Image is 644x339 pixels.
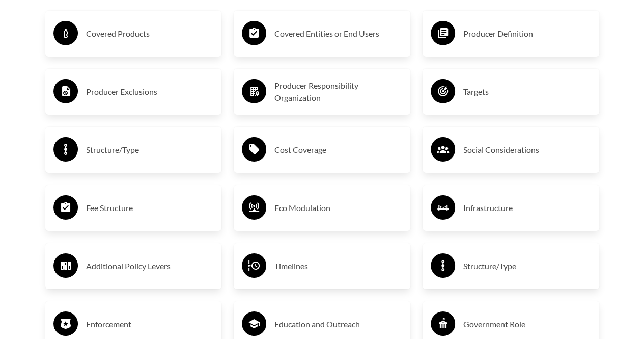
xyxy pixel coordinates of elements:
[274,80,402,104] h3: Producer Responsibility Organization
[86,200,214,216] h3: Fee Structure
[86,25,214,42] h3: Covered Products
[463,142,591,158] h3: Social Considerations
[86,258,214,274] h3: Additional Policy Levers
[274,316,402,332] h3: Education and Outreach
[463,84,591,100] h3: Targets
[463,258,591,274] h3: Structure/Type
[274,258,402,274] h3: Timelines
[463,200,591,216] h3: Infrastructure
[86,316,214,332] h3: Enforcement
[86,84,214,100] h3: Producer Exclusions
[274,200,402,216] h3: Eco Modulation
[463,25,591,42] h3: Producer Definition
[463,316,591,332] h3: Government Role
[274,142,402,158] h3: Cost Coverage
[274,25,402,42] h3: Covered Entities or End Users
[86,142,214,158] h3: Structure/Type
